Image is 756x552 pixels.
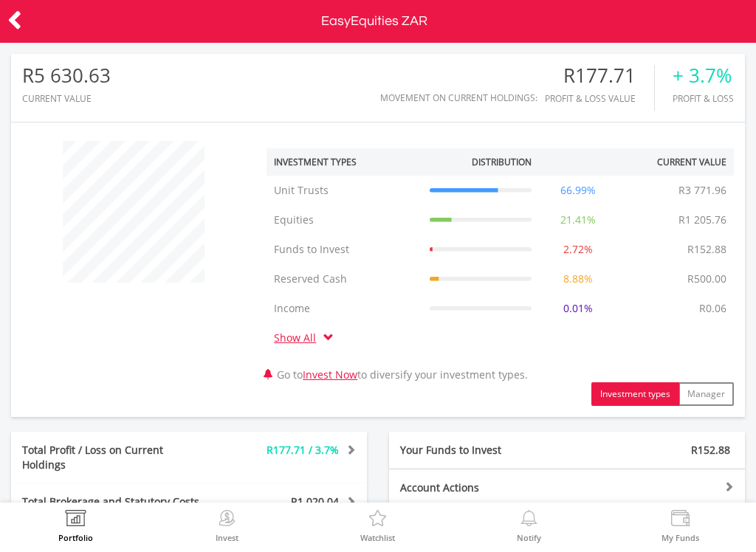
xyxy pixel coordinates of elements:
img: View Portfolio [64,510,87,531]
span: R152.88 [691,443,730,457]
a: Invest [216,510,238,542]
td: Equities [267,205,422,235]
div: CURRENT VALUE [22,94,111,103]
div: + 3.7% [673,65,734,86]
td: R3 771.96 [671,176,734,205]
td: Unit Trusts [267,176,422,205]
span: R177.71 / 3.7% [267,443,339,457]
td: R152.88 [680,235,734,264]
div: R5 630.63 [22,65,111,86]
img: View Funds [669,510,692,531]
td: 2.72% [539,235,616,264]
div: Go to to diversify your investment types. [255,134,745,406]
a: Show All [274,331,323,345]
div: Your Funds to Invest [389,443,567,458]
a: Invest Now [303,368,357,382]
div: Total Profit / Loss on Current Holdings [11,443,219,472]
div: R177.71 [545,65,654,86]
th: Current Value [617,148,734,176]
img: Invest Now [216,510,238,531]
td: 21.41% [539,205,616,235]
label: Notify [517,534,541,542]
div: Profit & Loss [673,94,734,103]
td: Funds to Invest [267,235,422,264]
span: R1 020.04 [291,494,339,508]
a: My Funds [661,510,699,542]
button: Investment types [591,382,679,406]
label: Portfolio [58,534,93,542]
a: Watchlist [360,510,395,542]
button: Manager [678,382,734,406]
label: Watchlist [360,534,395,542]
td: R1 205.76 [671,205,734,235]
td: Reserved Cash [267,264,422,294]
td: R0.06 [692,294,734,323]
td: Income [267,294,422,323]
td: R500.00 [680,264,734,294]
td: 66.99% [539,176,616,205]
div: Account Actions [389,480,567,495]
td: 8.88% [539,264,616,294]
a: Notify [517,510,541,542]
div: Distribution [472,156,532,168]
img: Watchlist [366,510,389,531]
label: Invest [216,534,238,542]
img: View Notifications [518,510,540,531]
div: Total Brokerage and Statutory Costs [11,494,219,509]
th: Investment Types [267,148,422,176]
div: Profit & Loss Value [545,94,654,103]
td: 0.01% [539,294,616,323]
a: Portfolio [58,510,93,542]
div: Movement on Current Holdings: [380,93,537,103]
label: My Funds [661,534,699,542]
